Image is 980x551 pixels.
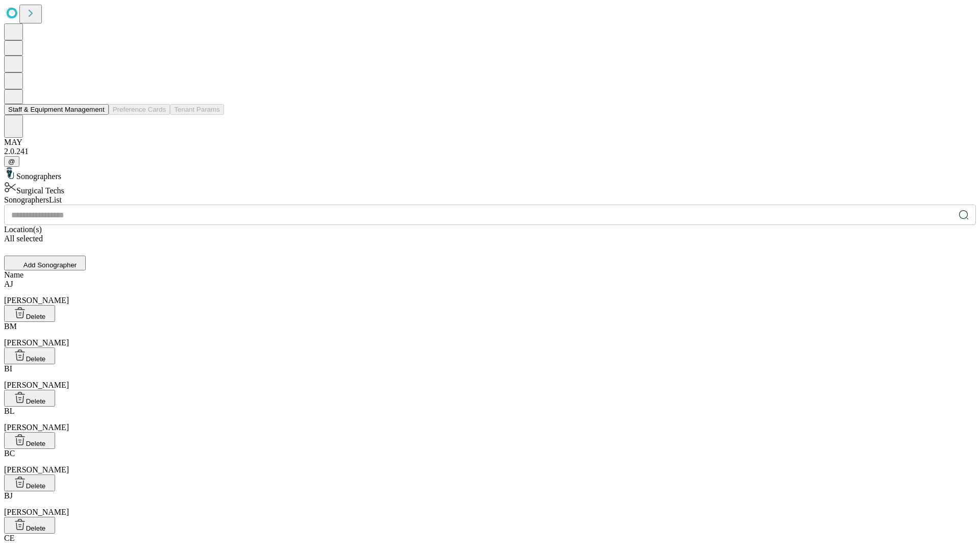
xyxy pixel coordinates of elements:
[4,280,13,288] span: AJ
[26,440,46,447] span: Delete
[4,474,55,491] button: Delete
[4,517,55,534] button: Delete
[4,491,13,500] span: BJ
[26,524,46,532] span: Delete
[4,181,976,195] div: Surgical Techs
[4,364,976,390] div: [PERSON_NAME]
[4,449,976,474] div: [PERSON_NAME]
[4,104,109,115] button: Staff & Equipment Management
[4,322,17,331] span: BM
[4,347,55,364] button: Delete
[170,104,224,115] button: Tenant Params
[23,261,77,269] span: Add Sonographer
[4,534,14,542] span: CE
[4,322,976,347] div: [PERSON_NAME]
[4,491,976,517] div: [PERSON_NAME]
[4,147,976,156] div: 2.0.241
[4,390,55,407] button: Delete
[8,158,15,165] span: @
[4,449,15,458] span: BC
[4,225,42,234] span: Location(s)
[4,364,12,373] span: BI
[4,270,976,280] div: Name
[4,280,976,305] div: [PERSON_NAME]
[4,156,19,167] button: @
[4,167,976,181] div: Sonographers
[4,138,976,147] div: MAY
[4,195,976,205] div: Sonographers List
[4,256,86,270] button: Add Sonographer
[26,482,46,490] span: Delete
[4,407,14,415] span: BL
[4,432,55,449] button: Delete
[4,305,55,322] button: Delete
[26,397,46,405] span: Delete
[26,355,46,363] span: Delete
[4,234,976,243] div: All selected
[109,104,170,115] button: Preference Cards
[4,407,976,432] div: [PERSON_NAME]
[26,313,46,320] span: Delete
